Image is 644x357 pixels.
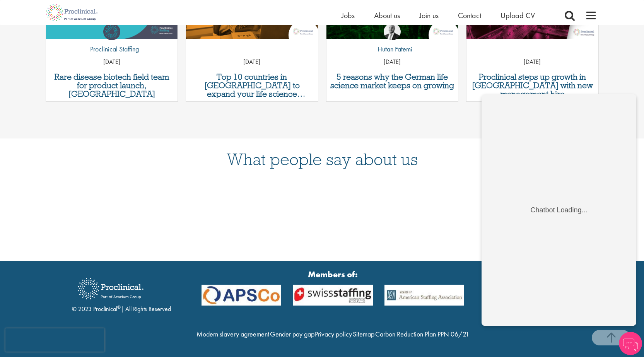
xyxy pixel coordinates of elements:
[287,285,379,306] img: APSCo
[342,10,355,20] a: Jobs
[42,183,603,237] iframe: Customer reviews powered by Trustpilot
[202,268,465,280] strong: Members of:
[501,10,535,20] a: Upload CV
[374,10,400,20] a: About us
[196,330,269,338] a: Modern slavery agreement
[50,73,174,98] a: Rare disease biotech field team for product launch, [GEOGRAPHIC_DATA]
[72,272,171,314] div: © 2023 Proclinical | All Rights Reserved
[466,58,598,67] p: [DATE]
[117,304,121,310] sup: ®
[72,273,149,305] img: Proclinical Recruitment
[375,330,469,338] a: Carbon Reduction Plan PPN 06/21
[186,58,318,67] p: [DATE]
[49,112,106,120] div: Chatbot Loading...
[353,330,374,338] a: Sitemap
[372,44,412,54] p: Hutan Fatemi
[384,23,401,40] img: Hutan Fatemi
[103,23,120,40] img: Proclinical Staffing
[196,285,287,306] img: APSCo
[379,285,470,306] img: APSCo
[46,58,178,67] p: [DATE]
[326,58,458,67] p: [DATE]
[190,73,314,98] a: Top 10 countries in [GEOGRAPHIC_DATA] to expand your life science business into
[5,328,104,352] iframe: reCAPTCHA
[419,10,439,20] a: Join us
[458,10,481,20] a: Contact
[470,73,594,98] a: Proclinical steps up growth in [GEOGRAPHIC_DATA] with new management hire
[619,332,642,355] img: Chatbot
[84,44,139,54] p: Proclinical Staffing
[84,23,139,58] a: Proclinical Staffing Proclinical Staffing
[270,330,314,338] a: Gender pay gap
[330,73,454,90] a: 5 reasons why the German life science market keeps on growing
[372,23,412,58] a: Hutan Fatemi Hutan Fatemi
[315,330,352,338] a: Privacy policy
